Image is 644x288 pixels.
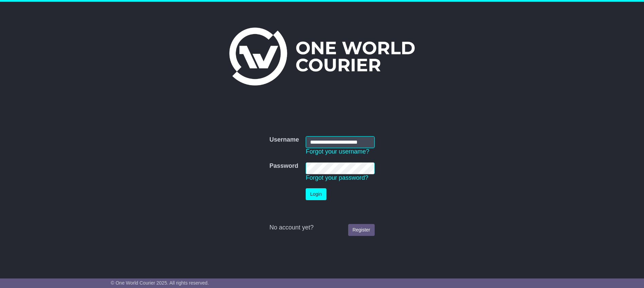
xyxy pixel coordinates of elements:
img: One World [229,28,415,85]
label: Password [269,162,298,170]
a: Forgot your username? [306,148,369,155]
a: Register [348,224,375,236]
label: Username [269,136,299,144]
div: No account yet? [269,224,375,231]
button: Login [306,188,326,200]
a: Forgot your password? [306,174,368,181]
span: © One World Courier 2025. All rights reserved. [111,280,209,286]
